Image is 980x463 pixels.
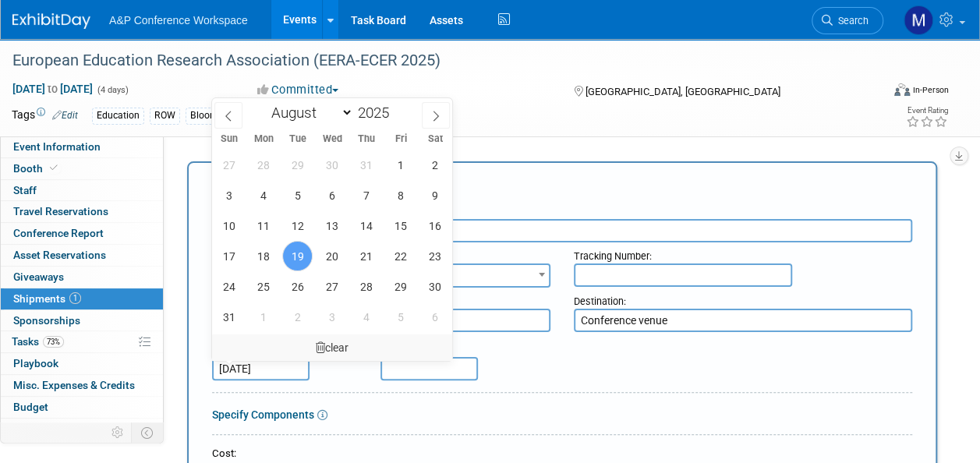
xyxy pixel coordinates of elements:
a: Misc. Expenses & Credits [1,375,163,396]
span: Staff [13,184,37,196]
span: to [45,83,60,95]
span: August 29, 2025 [385,271,416,302]
div: Education [92,108,144,124]
span: August 16, 2025 [419,210,450,241]
a: Search [812,7,883,34]
a: Playbook [1,353,163,374]
span: Travel Reservations [13,205,108,217]
input: Year [353,104,400,122]
div: European Education Research Association (EERA-ECER 2025) [7,47,869,75]
body: Rich Text Area. Press ALT-0 for help. [9,6,678,22]
span: July 30, 2025 [317,150,347,180]
a: ROI, Objectives & ROO [1,419,163,440]
a: Sponsorships [1,310,163,331]
span: August 20, 2025 [317,241,347,271]
td: Toggle Event Tabs [132,422,164,443]
a: Event Information [1,136,163,157]
span: August 9, 2025 [419,180,450,210]
a: Shipments1 [1,288,163,309]
span: Booth [13,162,61,175]
span: August 3, 2025 [214,180,244,210]
span: August 30, 2025 [419,271,450,302]
div: Delivery Date: [380,336,538,357]
i: Booth reservation complete [50,164,58,172]
span: Sat [418,134,452,144]
span: Misc. Expenses & Credits [13,379,135,391]
div: Description (e.g. "Booth Furniture"): [212,198,912,219]
span: Budget [13,401,48,413]
span: July 28, 2025 [248,150,278,180]
span: Tasks [12,335,64,348]
span: Asset Reservations [13,249,106,261]
a: Booth [1,158,163,179]
div: ROW [150,108,180,124]
span: August 6, 2025 [317,180,347,210]
span: August 25, 2025 [248,271,278,302]
img: ExhibitDay [12,13,90,29]
span: (4 days) [96,85,129,95]
div: Bloomsbury Academic [186,108,291,124]
span: September 3, 2025 [317,302,347,332]
span: August 18, 2025 [248,241,278,271]
div: clear [212,334,452,361]
span: September 2, 2025 [282,302,313,332]
span: August 19, 2025 [282,241,313,271]
span: August 2, 2025 [419,150,450,180]
span: July 31, 2025 [351,150,381,180]
span: A&P Conference Workspace [109,14,248,27]
span: August 22, 2025 [385,241,416,271]
span: ROI, Objectives & ROO [13,422,118,435]
a: Travel Reservations [1,201,163,222]
a: Giveaways [1,267,163,288]
span: 73% [43,336,64,348]
img: Format-Inperson.png [894,83,910,96]
a: Asset Reservations [1,245,163,266]
td: Personalize Event Tab Strip [104,422,132,443]
span: August 4, 2025 [248,180,278,210]
span: August 12, 2025 [282,210,313,241]
span: August 14, 2025 [351,210,381,241]
span: Conference Report [13,227,104,239]
span: August 24, 2025 [214,271,244,302]
span: Fri [384,134,418,144]
span: August 17, 2025 [214,241,244,271]
div: New Shipment [212,179,912,196]
span: August 27, 2025 [317,271,347,302]
span: Shipments [13,292,81,305]
span: Search [833,15,869,27]
span: August 11, 2025 [248,210,278,241]
div: Cost: [212,447,912,461]
span: August 1, 2025 [385,150,416,180]
span: [GEOGRAPHIC_DATA], [GEOGRAPHIC_DATA] [586,86,780,97]
div: Destination: [574,288,912,309]
span: Mon [246,134,281,144]
select: Month [264,103,353,122]
a: Tasks73% [1,331,163,352]
span: August 31, 2025 [214,302,244,332]
span: Tue [281,134,315,144]
span: August 5, 2025 [282,180,313,210]
span: Giveaways [13,270,64,283]
span: August 21, 2025 [351,241,381,271]
span: August 8, 2025 [385,180,416,210]
td: Tags [12,107,78,125]
span: August 23, 2025 [419,241,450,271]
span: August 15, 2025 [385,210,416,241]
span: September 6, 2025 [419,302,450,332]
img: Matt Hambridge [904,5,933,35]
span: Sun [212,134,246,144]
a: Conference Report [1,223,163,244]
span: August 7, 2025 [351,180,381,210]
div: Tracking Number: [574,242,912,263]
span: August 26, 2025 [282,271,313,302]
a: Specify Components [212,408,314,421]
span: Sponsorships [13,314,80,327]
a: Staff [1,180,163,201]
div: Event Format [812,81,949,104]
span: August 10, 2025 [214,210,244,241]
span: [DATE] [DATE] [12,82,94,96]
button: Committed [252,82,345,98]
span: September 1, 2025 [248,302,278,332]
div: In-Person [912,84,949,96]
span: August 13, 2025 [317,210,347,241]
